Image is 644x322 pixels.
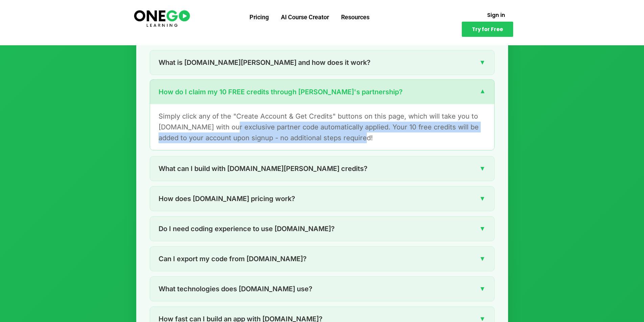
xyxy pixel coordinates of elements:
span: ▼ [479,57,486,68]
span: How does [DOMAIN_NAME] pricing work? [159,193,295,204]
span: Try for Free [472,27,503,32]
span: How do I claim my 10 FREE credits through [PERSON_NAME]'s partnership? [159,86,403,97]
span: What can I build with [DOMAIN_NAME][PERSON_NAME] credits? [159,163,367,174]
a: Sign in [479,8,513,22]
span: Sign in [487,13,505,18]
span: ▼ [479,223,486,234]
span: ▼ [479,253,486,264]
span: ▼ [479,193,486,204]
a: Try for Free [462,22,513,37]
a: Resources [335,8,376,26]
a: AI Course Creator [275,8,335,26]
span: ▼ [479,86,486,97]
a: Pricing [243,8,275,26]
span: Do I need coding experience to use [DOMAIN_NAME]? [159,223,335,234]
span: ▼ [479,283,486,294]
span: What technologies does [DOMAIN_NAME] use? [159,283,312,294]
span: ▼ [479,163,486,174]
p: Simply click any of the "Create Account & Get Credits" buttons on this page, which will take you ... [159,111,486,143]
span: Can I export my code from [DOMAIN_NAME]? [159,253,307,264]
span: What is [DOMAIN_NAME][PERSON_NAME] and how does it work? [159,57,371,68]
